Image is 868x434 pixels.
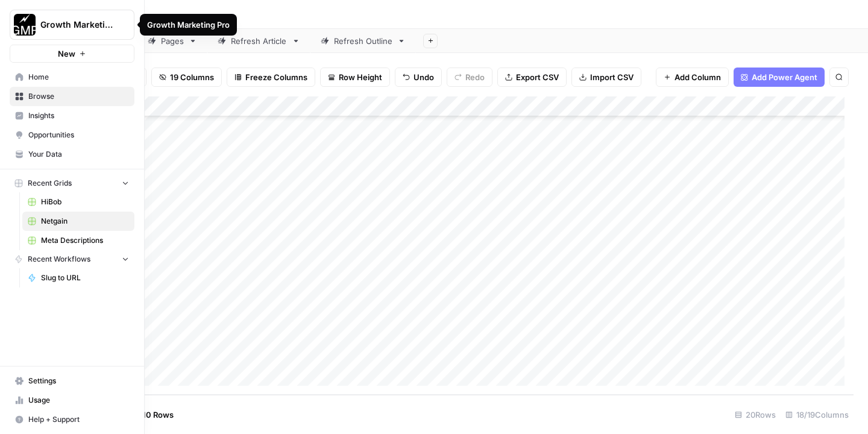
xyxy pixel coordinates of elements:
[28,254,90,265] span: Recent Workflows
[10,371,134,391] a: Settings
[245,71,307,83] span: Freeze Columns
[10,391,134,410] a: Usage
[207,29,310,53] a: Refresh Article
[22,268,134,288] a: Slug to URL
[147,19,230,31] div: Growth Marketing Pro
[10,45,134,63] button: New
[28,110,129,121] span: Insights
[320,68,390,87] button: Row Height
[334,35,392,47] div: Refresh Outline
[40,19,113,31] span: Growth Marketing Pro
[41,197,129,207] span: HiBob
[339,71,382,83] span: Row Height
[730,405,781,424] div: 20 Rows
[28,376,129,386] span: Settings
[28,178,72,189] span: Recent Grids
[231,35,287,47] div: Refresh Article
[656,68,729,87] button: Add Column
[10,106,134,125] a: Insights
[28,414,129,425] span: Help + Support
[41,235,129,246] span: Meta Descriptions
[22,192,134,212] a: HiBob
[137,29,207,53] a: Pages
[161,35,184,47] div: Pages
[571,68,641,87] button: Import CSV
[10,410,134,429] button: Help + Support
[516,71,559,83] span: Export CSV
[10,87,134,106] a: Browse
[734,68,825,87] button: Add Power Agent
[41,216,129,227] span: Netgain
[125,409,174,421] span: Add 10 Rows
[227,68,315,87] button: Freeze Columns
[170,71,214,83] span: 19 Columns
[10,250,134,268] button: Recent Workflows
[497,68,567,87] button: Export CSV
[10,145,134,164] a: Your Data
[58,48,75,60] span: New
[28,149,129,160] span: Your Data
[28,130,129,140] span: Opportunities
[28,72,129,83] span: Home
[22,231,134,250] a: Meta Descriptions
[10,68,134,87] a: Home
[28,395,129,406] span: Usage
[22,212,134,231] a: Netgain
[465,71,485,83] span: Redo
[10,174,134,192] button: Recent Grids
[590,71,634,83] span: Import CSV
[10,125,134,145] a: Opportunities
[151,68,222,87] button: 19 Columns
[310,29,416,53] a: Refresh Outline
[414,71,434,83] span: Undo
[781,405,854,424] div: 18/19 Columns
[41,272,129,283] span: Slug to URL
[395,68,442,87] button: Undo
[752,71,817,83] span: Add Power Agent
[447,68,492,87] button: Redo
[14,14,36,36] img: Growth Marketing Pro Logo
[675,71,721,83] span: Add Column
[28,91,129,102] span: Browse
[10,10,134,40] button: Workspace: Growth Marketing Pro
